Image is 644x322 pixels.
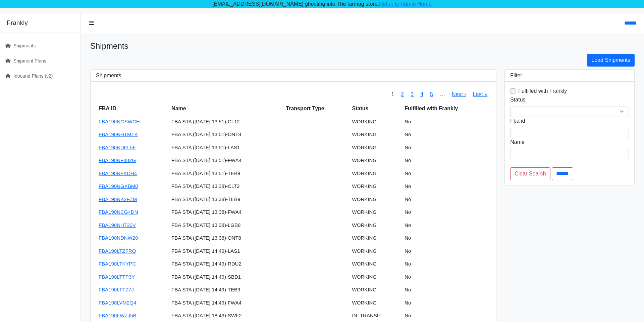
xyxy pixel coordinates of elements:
[169,257,283,271] td: FBA STA ([DATE] 14:49)-RDU2
[402,232,491,245] td: No
[510,167,550,180] a: Clear Search
[510,72,629,79] h3: Filter
[169,232,283,245] td: FBA STA ([DATE] 13:38)-ONT8
[402,141,491,154] td: No
[350,296,402,310] td: WORKING
[99,183,138,189] a: FBA190NGXBM0
[510,117,525,125] label: Fba id
[169,219,283,232] td: FBA STA ([DATE] 13:38)-LGB8
[402,128,491,141] td: No
[430,91,433,97] a: 5
[90,41,635,51] h1: Shipments
[350,206,402,219] td: WORKING
[99,222,136,228] a: FBA190NH730V
[510,138,525,146] label: Name
[350,102,402,115] th: Status
[283,102,349,115] th: Transport Type
[169,206,283,219] td: FBA STA ([DATE] 13:38)-FWA4
[411,91,414,97] a: 3
[169,128,283,141] td: FBA STA ([DATE] 13:51)-ONT8
[587,54,635,67] a: Load Shipments
[402,283,491,296] td: No
[99,235,138,241] a: FBA190NDNW20
[350,257,402,271] td: WORKING
[99,170,137,176] a: FBA190NFKDH4
[99,119,140,124] a: FBA190NGSWCH
[452,91,466,97] a: Next ›
[402,193,491,206] td: No
[99,274,135,280] a: FBA190LTTP3Y
[402,180,491,193] td: No
[350,245,402,258] td: WORKING
[510,96,525,104] label: Status
[350,141,402,154] td: WORKING
[99,157,136,163] a: FBA190NF482G
[436,87,448,102] span: …
[169,167,283,180] td: FBA STA ([DATE] 13:51)-TEB9
[169,102,283,115] th: Name
[169,245,283,258] td: FBA STA ([DATE] 14:49)-LAS1
[402,115,491,128] td: No
[169,271,283,284] td: FBA STA ([DATE] 14:49)-SBD1
[350,232,402,245] td: WORKING
[402,206,491,219] td: No
[402,257,491,271] td: No
[379,1,432,7] a: Retun to Admin Home
[388,87,491,102] nav: pager
[169,296,283,310] td: FBA STA ([DATE] 14:49)-FWA4
[99,196,137,202] a: FBA190NK2FZM
[473,91,488,97] a: Last »
[350,219,402,232] td: WORKING
[99,145,136,150] a: FBA190NDFL5F
[350,167,402,180] td: WORKING
[402,296,491,310] td: No
[99,287,134,292] a: FBA190LTTZ7J
[402,219,491,232] td: No
[169,141,283,154] td: FBA STA ([DATE] 13:51)-LAS1
[402,245,491,258] td: No
[402,154,491,167] td: No
[518,87,567,95] label: Fulfilled with Frankly
[401,91,404,97] a: 2
[99,261,136,267] a: FBA190LTKYPC
[169,180,283,193] td: FBA STA ([DATE] 13:38)-CLT2
[99,300,136,306] a: FBA190LVM2Q4
[169,115,283,128] td: FBA STA ([DATE] 13:51)-CLT2
[99,209,138,215] a: FBA190NCG4DN
[96,102,169,115] th: FBA ID
[350,115,402,128] td: WORKING
[402,271,491,284] td: No
[350,154,402,167] td: WORKING
[169,154,283,167] td: FBA STA ([DATE] 13:51)-FWA4
[350,283,402,296] td: WORKING
[420,91,423,97] a: 4
[99,313,137,318] a: FBA190FWZJ5B
[169,193,283,206] td: FBA STA ([DATE] 13:38)-TEB9
[350,271,402,284] td: WORKING
[402,102,491,115] th: Fulfilled with Frankly
[388,87,397,102] span: 1
[350,180,402,193] td: WORKING
[350,128,402,141] td: WORKING
[169,283,283,296] td: FBA STA ([DATE] 14:49)-TEB9
[402,167,491,180] td: No
[96,72,491,79] h3: Shipments
[350,193,402,206] td: WORKING
[99,131,138,137] a: FBA190NHTMTK
[99,248,136,254] a: FBA190LTZFRQ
